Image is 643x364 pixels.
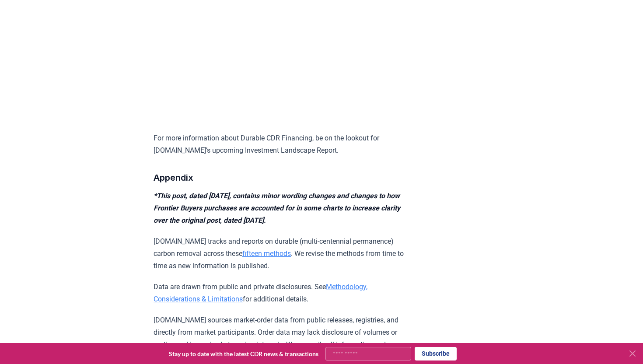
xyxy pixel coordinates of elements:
em: *This post, dated [DATE], contains minor wording changes and changes to how Frontier Buyers purch... [154,192,400,224]
h3: Appendix [154,171,409,185]
p: [DOMAIN_NAME] tracks and reports on durable (multi-centennial permanence) carbon removal across t... [154,235,409,272]
p: For more information about Durable CDR Financing, be on the lookout for [DOMAIN_NAME]’s upcoming ... [154,132,409,157]
a: fifteen methods [242,249,291,258]
p: Data are drawn from public and private disclosures. See for additional details. [154,281,409,305]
